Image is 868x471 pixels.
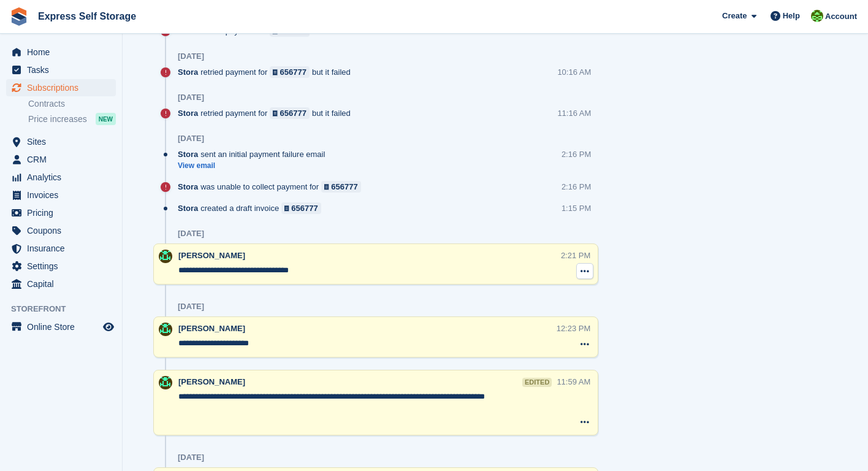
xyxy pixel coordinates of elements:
a: menu [6,186,116,204]
img: Sonia Shah [811,10,823,22]
div: 656777 [291,202,318,214]
span: [PERSON_NAME] [178,377,245,386]
span: Home [27,44,101,61]
a: menu [6,318,116,335]
span: Coupons [27,222,101,239]
a: menu [6,258,116,275]
div: created a draft invoice [178,202,327,214]
div: 12:23 PM [557,323,591,334]
img: Shakiyra Davis [159,323,172,336]
div: 11:16 AM [557,107,591,119]
span: Stora [178,107,198,119]
div: [DATE] [178,93,204,102]
a: View email [178,161,331,171]
span: Capital [27,275,101,293]
a: Contracts [28,98,116,110]
div: 656777 [331,181,357,193]
div: [DATE] [178,453,204,462]
span: Stora [178,202,198,214]
span: Tasks [27,61,101,78]
a: Preview store [101,320,116,334]
span: Stora [178,66,198,78]
span: CRM [27,151,101,168]
div: NEW [96,113,116,125]
span: Stora [178,181,198,193]
span: Invoices [27,186,101,204]
span: Storefront [11,303,122,315]
a: menu [6,61,116,78]
div: [DATE] [178,302,204,312]
span: Create [722,10,747,22]
a: 656777 [270,66,310,78]
a: menu [6,222,116,239]
div: 1:15 PM [562,202,591,214]
span: Insurance [27,240,101,257]
span: [PERSON_NAME] [178,324,245,333]
a: menu [6,169,116,186]
a: menu [6,79,116,96]
a: menu [6,133,116,150]
a: menu [6,275,116,293]
span: Subscriptions [27,79,101,96]
span: [PERSON_NAME] [178,251,245,260]
div: 11:59 AM [557,376,590,388]
a: 656777 [270,107,310,119]
span: Analytics [27,169,101,186]
div: retried payment for but it failed [178,107,357,119]
span: Help [783,10,800,22]
img: stora-icon-8386f47178a22dfd0bd8f6a31ec36ba5ce8667c1dd55bd0f319d3a0aa187defe.svg [10,7,28,26]
span: Settings [27,258,101,275]
div: [DATE] [178,52,204,61]
a: menu [6,204,116,221]
span: Price increases [28,113,87,125]
div: [DATE] [178,134,204,144]
div: 656777 [280,107,306,119]
div: was unable to collect payment for [178,181,367,193]
div: [DATE] [178,229,204,239]
a: menu [6,240,116,257]
span: Account [825,10,857,23]
div: 2:21 PM [561,250,590,261]
a: 656777 [321,181,361,193]
span: Online Store [27,318,101,335]
a: Express Self Storage [33,6,141,26]
a: menu [6,151,116,168]
a: 656777 [281,202,321,214]
img: Shakiyra Davis [159,250,172,263]
div: 10:16 AM [557,66,591,78]
div: edited [522,378,552,387]
span: Stora [178,148,198,160]
div: 2:16 PM [562,148,591,160]
span: Pricing [27,204,101,221]
span: Sites [27,133,101,150]
div: retried payment for but it failed [178,66,357,78]
div: 2:16 PM [562,181,591,193]
div: sent an initial payment failure email [178,148,331,160]
div: 656777 [280,66,306,78]
img: Shakiyra Davis [159,376,172,389]
a: Price increases NEW [28,112,116,126]
a: menu [6,44,116,61]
